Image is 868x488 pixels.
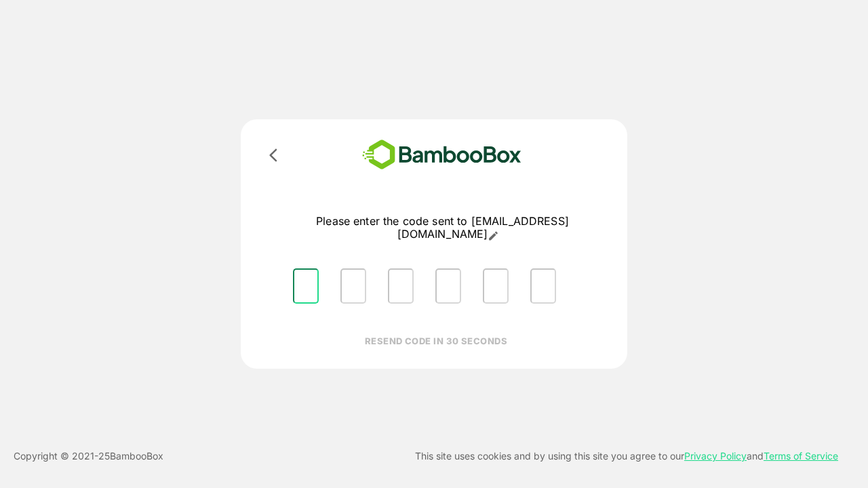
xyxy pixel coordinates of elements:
input: Please enter OTP character 1 [293,268,319,304]
input: Please enter OTP character 3 [388,268,414,304]
input: Please enter OTP character 2 [340,268,366,304]
p: Copyright © 2021- 25 BambooBox [14,448,163,464]
input: Please enter OTP character 6 [530,268,556,304]
img: bamboobox [342,136,541,174]
input: Please enter OTP character 5 [483,268,509,304]
input: Please enter OTP character 4 [435,268,461,304]
a: Privacy Policy [684,450,747,462]
p: Please enter the code sent to [EMAIL_ADDRESS][DOMAIN_NAME] [282,215,603,241]
p: This site uses cookies and by using this site you agree to our and [415,448,838,464]
a: Terms of Service [764,450,838,462]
